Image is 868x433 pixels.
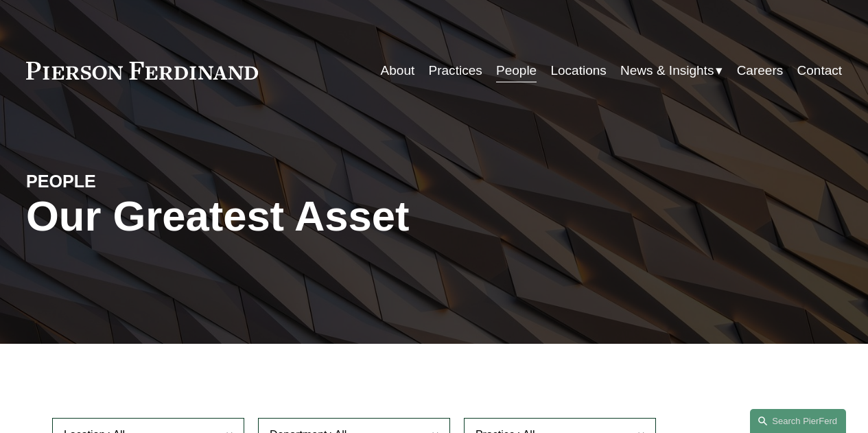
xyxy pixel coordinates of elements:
[737,58,784,84] a: Careers
[750,409,846,433] a: Search this site
[620,58,723,84] a: folder dropdown
[797,58,843,84] a: Contact
[496,58,537,84] a: People
[26,171,230,193] h4: PEOPLE
[620,59,714,82] span: News & Insights
[381,58,415,84] a: About
[429,58,482,84] a: Practices
[550,58,606,84] a: Locations
[26,192,570,240] h1: Our Greatest Asset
